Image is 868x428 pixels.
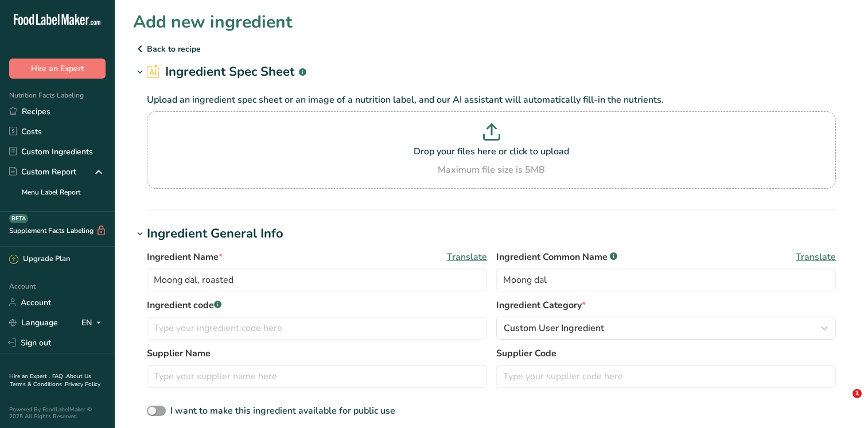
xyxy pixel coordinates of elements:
[147,347,487,360] label: Supplier Name
[81,316,106,329] div: EN
[9,406,106,420] div: Powered By FoodLabelMaker © 2025 All Rights Reserved
[133,42,850,56] p: Back to recipe
[447,250,487,264] span: Translate
[496,269,836,291] input: Type an alternate ingredient name if you have
[147,365,487,388] input: Type your supplier name here
[496,347,836,360] label: Supplier Code
[496,365,836,388] input: Type your supplier code here
[170,404,395,417] span: I want to make this ingredient available for public use
[829,389,857,417] iframe: Intercom live chat
[147,93,836,107] p: Upload an ingredient spec sheet or an image of a nutrition label, and our AI assistant will autom...
[9,166,76,178] div: Custom Report
[9,372,91,388] a: About Us .
[65,380,100,388] a: Privacy Policy
[9,254,70,265] div: Upgrade Plan
[150,145,833,158] p: Drop your files here or click to upload
[496,298,836,312] label: Ingredient Category
[52,372,66,380] a: FAQ .
[10,380,65,388] a: Terms & Conditions .
[496,250,617,264] span: Ingredient Common Name
[853,389,862,398] span: 1
[147,269,487,291] input: Type your ingredient name here
[147,298,487,312] label: Ingredient code
[150,163,833,177] div: Maximum file size is 5MB
[9,214,28,223] div: BETA
[9,372,50,380] a: Hire an Expert .
[504,321,604,335] span: Custom User Ingredient
[147,63,306,81] h2: Ingredient Spec Sheet
[9,313,58,333] a: Language
[147,250,223,264] span: Ingredient Name
[147,224,283,243] div: Ingredient General Info
[796,250,836,264] span: Translate
[147,317,487,340] input: Type your ingredient code here
[9,59,106,79] button: Hire an Expert
[133,9,293,35] h1: Add new ingredient
[496,317,836,340] button: Custom User Ingredient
